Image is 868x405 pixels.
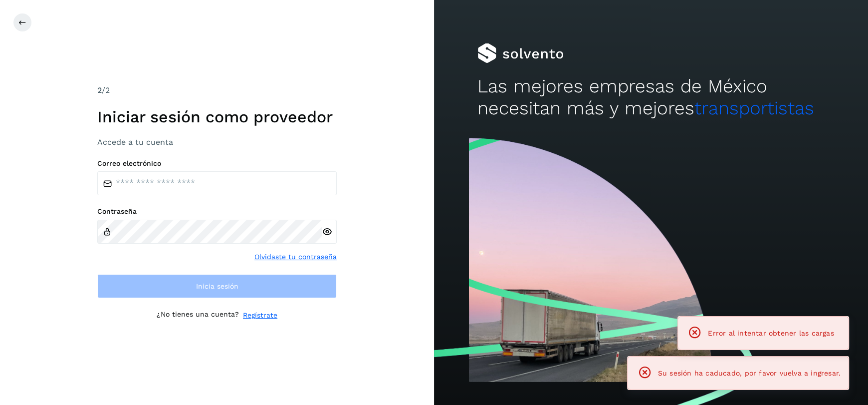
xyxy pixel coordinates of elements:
[157,310,239,321] p: ¿No tienes una cuenta?
[708,329,834,337] span: Error al intentar obtener las cargas
[97,85,102,95] span: 2
[97,137,337,147] h3: Accede a tu cuenta
[97,159,337,168] label: Correo electrónico
[196,283,238,290] span: Inicia sesión
[97,84,337,96] div: /2
[97,207,337,216] label: Contraseña
[97,274,337,298] button: Inicia sesión
[97,107,337,126] h1: Iniciar sesión como proveedor
[694,97,814,119] span: transportistas
[254,252,337,262] a: Olvidaste tu contraseña
[477,75,825,120] h2: Las mejores empresas de México necesitan más y mejores
[658,369,841,377] span: Su sesión ha caducado, por favor vuelva a ingresar.
[243,310,277,321] a: Regístrate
